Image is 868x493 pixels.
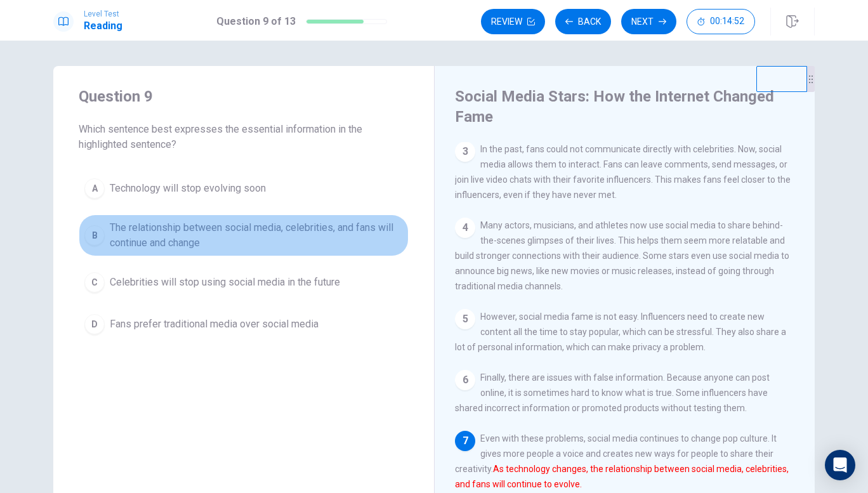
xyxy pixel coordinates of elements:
div: 5 [455,309,475,329]
span: Fans prefer traditional media over social media [110,317,319,332]
h4: Social Media Stars: How the Internet Changed Fame [455,86,791,127]
span: Level Test [84,10,122,18]
span: However, social media fame is not easy. Influencers need to create new content all the time to st... [455,312,786,352]
div: Open Intercom Messenger [825,450,855,480]
button: DFans prefer traditional media over social media [79,308,409,340]
span: Even with these problems, social media continues to change pop culture. It gives more people a vo... [455,433,789,489]
div: C [84,272,105,293]
button: Next [621,9,676,34]
div: B [84,225,105,246]
h1: Question 9 of 13 [216,14,296,29]
span: Which sentence best expresses the essential information in the highlighted sentence? [79,122,409,152]
span: 00:14:52 [710,16,744,27]
button: BThe relationship between social media, celebrities, and fans will continue and change [79,214,409,256]
span: In the past, fans could not communicate directly with celebrities. Now, social media allows them ... [455,144,791,200]
div: A [84,178,105,199]
div: 6 [455,370,475,390]
font: As technology changes, the relationship between social media, celebrities, and fans will continue... [455,464,789,489]
button: CCelebrities will stop using social media in the future [79,266,409,298]
div: 4 [455,218,475,238]
span: Technology will stop evolving soon [110,181,266,196]
button: 00:14:52 [687,9,755,34]
span: Many actors, musicians, and athletes now use social media to share behind-the-scenes glimpses of ... [455,220,789,291]
span: Celebrities will stop using social media in the future [110,275,340,290]
button: Review [481,9,545,34]
div: 3 [455,141,475,162]
div: D [84,314,105,334]
h1: Reading [84,18,122,34]
button: Back [555,9,611,34]
span: Finally, there are issues with false information. Because anyone can post online, it is sometimes... [455,372,770,413]
h4: Question 9 [79,86,409,107]
div: 7 [455,431,475,451]
span: The relationship between social media, celebrities, and fans will continue and change [110,220,403,251]
button: ATechnology will stop evolving soon [79,173,409,204]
